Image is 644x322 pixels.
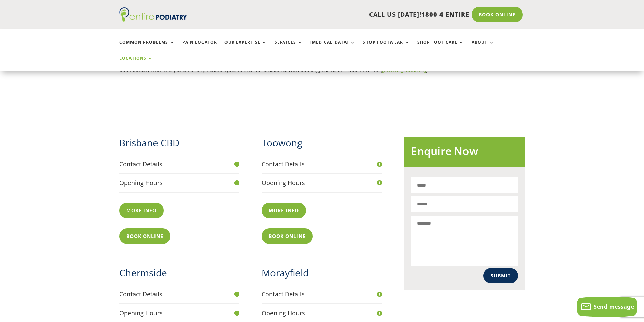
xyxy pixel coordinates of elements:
h4: Contact Details [119,160,240,168]
a: Entire Podiatry [119,16,187,23]
span: Send message [594,303,634,311]
img: logo (1) [119,7,187,22]
a: [MEDICAL_DATA] [310,40,355,54]
h4: Contact Details [119,290,240,298]
a: More info [119,203,164,218]
a: Book Online [472,7,523,22]
a: About [472,40,494,54]
a: Book Online [119,228,170,244]
h4: Opening Hours [119,179,240,187]
h2: Morayfield [262,266,382,283]
a: Locations [119,56,153,71]
h4: Contact Details [262,160,382,168]
a: Pain Locator [182,40,217,54]
h2: Enquire Now [411,144,518,162]
a: Our Expertise [224,40,267,54]
h2: Brisbane CBD [119,136,240,153]
h4: Opening Hours [262,179,382,187]
h4: Opening Hours [262,309,382,317]
a: Common Problems [119,40,175,54]
button: Submit [483,268,518,283]
a: Shop Foot Care [417,40,464,54]
button: Send message [577,297,637,317]
h2: Toowong [262,136,382,153]
p: CALL US [DATE]! [213,10,469,19]
span: 1800 4 ENTIRE [421,10,469,18]
a: Shop Footwear [363,40,410,54]
h2: Chermside [119,266,240,283]
a: Services [275,40,303,54]
a: [PHONE_NUMBER] [382,67,426,73]
h4: Contact Details [262,290,382,298]
a: Book Online [262,228,313,244]
a: More info [262,203,306,218]
h4: Opening Hours [119,309,240,317]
